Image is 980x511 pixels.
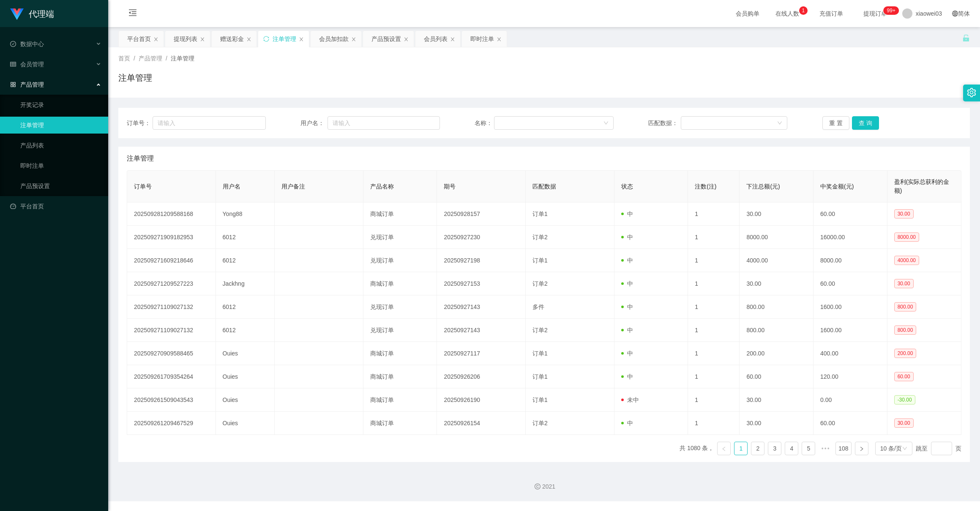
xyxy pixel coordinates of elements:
td: 60.00 [813,412,887,435]
span: 名称： [475,119,494,128]
span: 产品管理 [10,81,44,88]
td: 30.00 [740,272,813,295]
div: 即时注单 [470,31,494,47]
span: 30.00 [894,418,914,428]
a: 108 [836,442,851,455]
sup: 1209 [884,6,899,15]
span: 30.00 [894,209,914,219]
span: 未中 [621,396,639,403]
td: 20250927153 [437,272,526,295]
td: 0.00 [813,388,887,412]
span: 注数(注) [695,183,716,190]
td: 1 [688,226,740,249]
h1: 代理端 [29,0,54,27]
a: 开奖记录 [20,96,101,113]
td: 30.00 [740,412,813,435]
td: 兑现订单 [363,226,437,249]
span: 用户名 [223,183,240,190]
span: 用户名： [300,119,327,128]
a: 图标: dashboard平台首页 [10,198,101,215]
span: 产品名称 [370,183,394,190]
td: 1 [688,388,740,412]
i: 图标: right [859,446,864,451]
li: 上一页 [717,442,731,455]
td: 202509271109027132 [127,319,216,342]
td: Ouies [216,388,275,412]
li: 共 1080 条， [680,442,714,455]
td: 6012 [216,295,275,319]
a: 代理端 [10,10,54,17]
i: 图标: down [777,120,782,126]
span: 中 [621,210,633,217]
a: 5 [802,442,815,455]
i: 图标: close [351,37,356,42]
td: 800.00 [740,295,813,319]
span: 订单1 [532,257,548,264]
span: 中 [621,350,633,357]
span: 8000.00 [894,232,919,242]
td: 202509261209467529 [127,412,216,435]
span: 60.00 [894,372,914,381]
td: 30.00 [740,202,813,226]
span: 800.00 [894,325,917,335]
i: 图标: appstore-o [10,82,16,87]
span: 4000.00 [894,256,919,265]
td: 30.00 [740,388,813,412]
i: 图标: close [404,37,409,42]
td: 20250926190 [437,388,526,412]
td: 兑现订单 [363,295,437,319]
div: 平台首页 [127,31,151,47]
td: Ouies [216,365,275,388]
span: 下注总额(元) [746,183,780,190]
img: logo.9652507e.png [10,8,24,20]
td: 兑现订单 [363,319,437,342]
td: 6012 [216,249,275,272]
td: 20250927143 [437,295,526,319]
i: 图标: down [603,120,609,126]
span: 订单2 [532,327,548,333]
span: 订单2 [532,420,548,426]
td: 商城订单 [363,202,437,226]
div: 10 条/页 [880,442,902,455]
i: 图标: copyright [535,484,541,489]
span: 产品管理 [139,55,162,62]
td: 202509261709354264 [127,365,216,388]
div: 提现列表 [174,31,197,47]
span: 中 [621,327,633,333]
td: 1 [688,202,740,226]
h1: 注单管理 [118,71,152,84]
span: 订单1 [532,396,548,403]
td: 1 [688,295,740,319]
span: 数据中心 [10,41,44,47]
li: 3 [768,442,781,455]
span: 200.00 [894,349,917,358]
i: 图标: table [10,61,16,67]
span: 订单号： [127,119,153,128]
td: 1600.00 [813,295,887,319]
td: 20250927117 [437,342,526,365]
a: 注单管理 [20,117,101,134]
td: 1 [688,249,740,272]
i: 图标: setting [967,88,976,97]
li: 5 [802,442,815,455]
a: 3 [768,442,781,455]
td: 6012 [216,226,275,249]
a: 产品预设置 [20,178,101,194]
td: 202509271109027132 [127,295,216,319]
td: 20250926206 [437,365,526,388]
div: 跳至 页 [916,442,961,455]
td: 60.00 [740,365,813,388]
button: 查 询 [852,116,879,130]
td: 200.00 [740,342,813,365]
i: 图标: menu-fold [118,0,147,27]
td: 202509271209527223 [127,272,216,295]
td: 1 [688,319,740,342]
td: Ouies [216,342,275,365]
a: 产品列表 [20,137,101,154]
i: 图标: close [450,37,455,42]
span: 期号 [444,183,456,190]
i: 图标: left [721,446,726,451]
span: 注单管理 [171,55,194,62]
td: 8000.00 [740,226,813,249]
td: 400.00 [813,342,887,365]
